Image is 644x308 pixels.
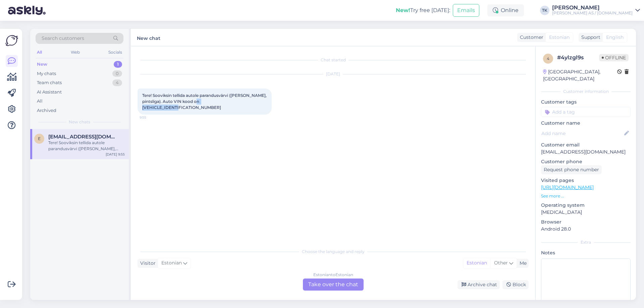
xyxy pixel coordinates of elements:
[541,209,631,216] p: [MEDICAL_DATA]
[396,7,410,13] b: New!
[137,33,160,42] label: New chat
[463,258,490,268] div: Estonian
[106,152,125,157] div: [DATE] 9:55
[138,249,529,255] div: Choose the language and reply
[37,61,47,68] div: New
[48,134,118,140] span: elen.lepland@gmail.com
[541,184,594,190] a: [URL][DOMAIN_NAME]
[552,5,633,10] div: [PERSON_NAME]
[140,115,165,120] span: 9:55
[112,70,122,77] div: 0
[541,107,631,117] input: Add a tag
[541,219,631,226] p: Browser
[541,158,631,165] p: Customer phone
[69,119,90,125] span: New chats
[138,57,529,63] div: Chat started
[606,34,624,41] span: English
[303,279,364,291] div: Take over the chat
[5,34,18,47] img: Askly Logo
[517,260,527,267] div: Me
[161,259,182,267] span: Estonian
[114,61,122,68] div: 1
[579,34,600,41] div: Support
[36,48,43,57] div: All
[541,202,631,209] p: Operating system
[599,54,629,61] span: Offline
[541,193,631,199] p: See more ...
[142,93,268,110] span: Tere! Sooviksin tellida autole parandusvärvi ([PERSON_NAME], pintsliga). Auto VIN kood on [VEHICL...
[541,130,623,137] input: Add name
[396,6,450,14] div: Try free [DATE]:
[541,165,602,174] div: Request phone number
[541,148,631,156] p: [EMAIL_ADDRESS][DOMAIN_NAME]
[549,34,570,41] span: Estonian
[458,280,500,289] div: Archive chat
[547,56,549,61] span: 4
[502,280,529,289] div: Block
[69,48,81,57] div: Web
[541,239,631,245] div: Extra
[540,6,549,15] div: TK
[541,226,631,233] p: Android 28.0
[37,89,62,96] div: AI Assistant
[112,79,122,86] div: 4
[138,71,529,77] div: [DATE]
[37,107,56,114] div: Archived
[38,136,41,141] span: e
[42,35,84,42] span: Search customers
[541,249,631,256] p: Notes
[552,10,633,16] div: [PERSON_NAME] AS / [DOMAIN_NAME]
[37,79,62,86] div: Team chats
[494,260,508,266] span: Other
[107,48,123,57] div: Socials
[541,88,631,95] div: Customer information
[541,177,631,184] p: Visited pages
[487,4,524,16] div: Online
[552,5,640,16] a: [PERSON_NAME][PERSON_NAME] AS / [DOMAIN_NAME]
[453,4,479,17] button: Emails
[557,54,599,62] div: # 4ylzgl9s
[541,141,631,148] p: Customer email
[543,68,617,82] div: [GEOGRAPHIC_DATA], [GEOGRAPHIC_DATA]
[541,99,631,106] p: Customer tags
[138,260,156,267] div: Visitor
[313,272,353,278] div: Estonian to Estonian
[48,140,125,152] div: Tere! Sooviksin tellida autole parandusvärvi ([PERSON_NAME], pintsliga). Auto VIN kood on [VEHICL...
[541,120,631,127] p: Customer name
[517,34,543,41] div: Customer
[37,98,43,105] div: All
[37,70,56,77] div: My chats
